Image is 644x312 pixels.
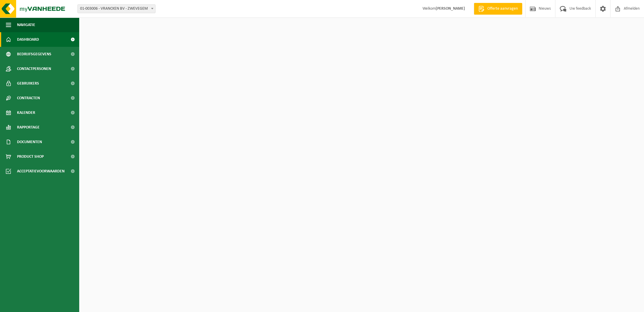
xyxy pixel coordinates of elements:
span: Navigatie [17,18,35,32]
span: Rapportage [17,120,40,135]
span: Acceptatievoorwaarden [17,164,65,179]
strong: [PERSON_NAME] [436,6,465,11]
a: Offerte aanvragen [474,3,522,15]
span: Contracten [17,91,40,105]
span: Bedrijfsgegevens [17,47,51,61]
span: Documenten [17,135,42,149]
span: 01-003006 - VRANCKEN BV - ZWEVEGEM [77,4,155,13]
span: Offerte aanvragen [486,6,519,12]
span: Dashboard [17,32,39,47]
span: 01-003006 - VRANCKEN BV - ZWEVEGEM [78,5,155,13]
span: Gebruikers [17,76,39,91]
span: Kalender [17,105,35,120]
span: Contactpersonen [17,61,51,76]
span: Product Shop [17,149,44,164]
